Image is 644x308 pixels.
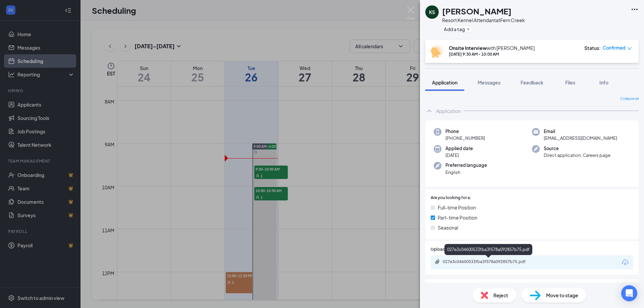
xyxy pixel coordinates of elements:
span: Phone [445,128,485,135]
span: Direct application, Careers page [544,152,610,159]
span: Confirmed [603,45,626,51]
span: Seasonal [438,224,458,231]
svg: Download [621,258,629,266]
svg: Ellipses [631,5,639,13]
div: Resort Kennel Attendant at Fern Creek [442,17,525,23]
div: Open Intercom Messenger [621,285,637,301]
span: Source [544,145,610,152]
button: PlusAdd a tag [442,25,472,33]
span: Email [544,128,617,135]
span: [EMAIL_ADDRESS][DOMAIN_NAME] [544,135,617,141]
div: Status : [584,45,601,51]
span: Move to stage [546,292,578,299]
span: [DATE] [445,152,473,159]
div: KS [429,9,435,15]
span: Upload Resume [431,246,461,253]
h1: [PERSON_NAME] [442,5,512,17]
span: Info [599,79,608,85]
span: Application [432,79,458,85]
span: [PHONE_NUMBER] [445,135,485,141]
div: with [PERSON_NAME] [449,45,535,51]
span: Applied date [445,145,473,152]
span: Preferred language [445,162,487,169]
div: 027e3c04600533fba3f578a092857b75.pdf [443,259,537,264]
div: Application [436,108,461,114]
span: English [445,169,487,176]
span: Reject [493,292,508,299]
svg: ChevronUp [425,107,433,115]
span: Full-time Position [438,204,476,211]
div: [DATE] 9:30 AM - 10:00 AM [449,51,535,57]
span: Part-time Position [438,214,477,221]
span: Messages [478,79,500,85]
a: Paperclip027e3c04600533fba3f578a092857b75.pdf [435,259,543,265]
span: Collapse all [620,96,639,102]
span: Feedback [521,79,543,85]
b: Onsite Interview [449,45,487,51]
span: Files [565,79,575,85]
svg: Paperclip [435,259,440,264]
span: Are you looking for a: [431,195,471,201]
span: down [627,46,632,51]
svg: Plus [466,27,470,31]
div: 027e3c04600533fba3f578a092857b75.pdf [444,244,532,255]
